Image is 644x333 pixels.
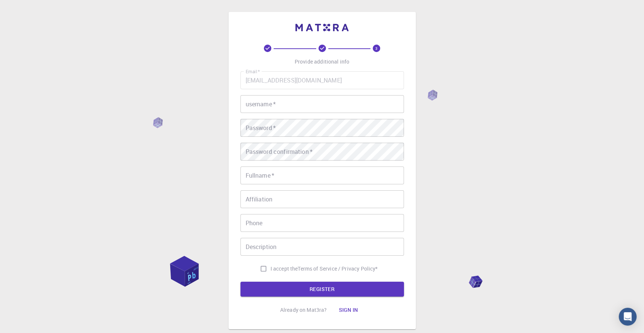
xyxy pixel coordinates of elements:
[280,306,327,314] p: Already on Mat3ra?
[271,265,298,272] span: I accept the
[619,308,637,326] div: Open Intercom Messenger
[375,46,378,51] text: 3
[240,282,404,297] button: REGISTER
[246,68,260,75] label: Email
[298,265,378,272] p: Terms of Service / Privacy Policy *
[333,303,364,317] button: Sign in
[295,58,349,65] p: Provide additional info
[298,265,378,272] a: Terms of Service / Privacy Policy*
